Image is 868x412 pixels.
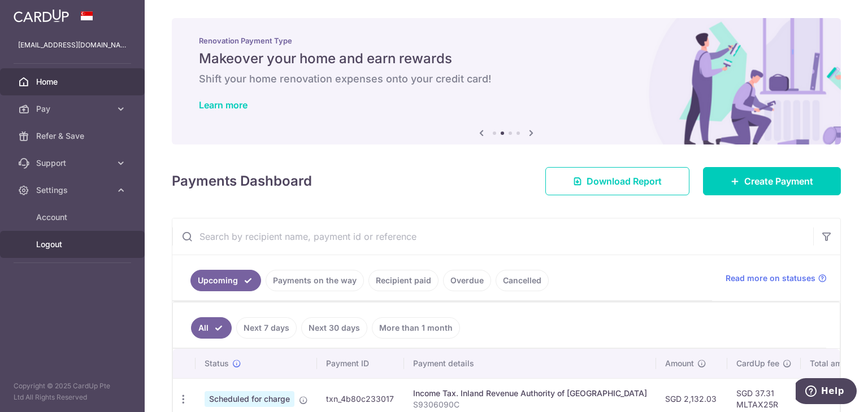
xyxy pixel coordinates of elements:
a: Cancelled [496,270,549,291]
span: Status [205,358,229,369]
th: Payment ID [317,349,404,378]
img: CardUp [14,9,69,23]
span: Amount [665,358,694,369]
input: Search by recipient name, payment id or reference [172,218,813,255]
h5: Makeover your home and earn rewards [199,50,814,68]
a: Read more on statuses [726,273,827,284]
span: Refer & Save [36,130,111,142]
span: Scheduled for charge [205,391,294,407]
span: Home [36,76,111,87]
a: More than 1 month [372,317,460,339]
a: Upcoming [190,270,261,291]
p: Renovation Payment Type [199,36,814,45]
div: Income Tax. Inland Revenue Authority of [GEOGRAPHIC_DATA] [413,388,647,399]
a: Learn more [199,99,248,111]
p: [EMAIL_ADDRESS][DOMAIN_NAME] [18,40,127,51]
a: Next 7 days [236,317,297,339]
span: Download Report [587,174,662,188]
h4: Payments Dashboard [172,171,312,191]
iframe: Opens a widget where you can find more information [796,378,857,406]
a: Next 30 days [301,317,367,339]
a: Recipient paid [368,270,439,291]
th: Payment details [404,349,656,378]
span: Support [36,157,111,169]
span: Create Payment [744,174,813,188]
span: Logout [36,239,111,250]
a: Create Payment [703,167,841,195]
span: Pay [36,103,111,115]
span: Account [36,212,111,223]
a: Overdue [443,270,491,291]
h6: Shift your home renovation expenses onto your credit card! [199,72,814,86]
a: Payments on the way [266,270,364,291]
a: Download Report [545,167,689,195]
p: S9306090C [413,399,647,410]
span: CardUp fee [736,358,779,369]
span: Read more on statuses [726,273,815,284]
span: Total amt. [810,358,847,369]
img: Renovation banner [172,18,841,144]
a: All [191,317,232,339]
span: Settings [36,185,111,196]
